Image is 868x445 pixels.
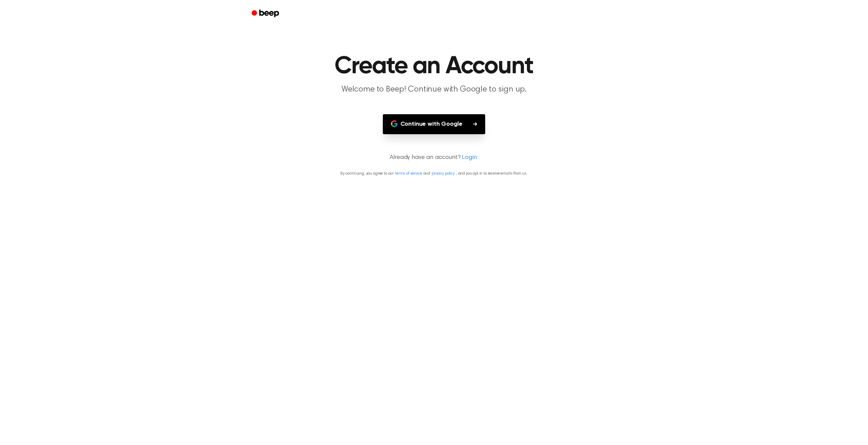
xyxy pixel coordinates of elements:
[462,153,477,162] a: Login
[260,54,608,79] h1: Create an Account
[8,153,860,162] p: Already have an account?
[8,170,860,177] p: By continuing, you agree to our and , and you opt in to receive emails from us.
[395,171,422,176] a: terms of service
[432,171,455,176] a: privacy policy
[247,7,285,20] a: Beep
[383,114,486,134] button: Continue with Google
[304,84,564,95] p: Welcome to Beep! Continue with Google to sign up.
